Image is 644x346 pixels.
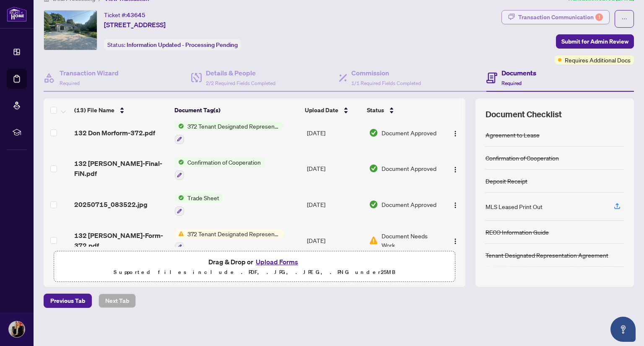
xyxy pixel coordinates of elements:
div: Tenant Designated Representation Agreement [486,250,608,260]
button: Status Icon372 Tenant Designated Representation Agreement - Authority for Lease or Purchase [175,121,283,144]
div: Agreement to Lease [486,130,540,139]
div: Transaction Communication [518,10,603,24]
span: 132 [PERSON_NAME]-Form-372.pdf [74,230,168,250]
span: Required [501,80,522,86]
button: Next Tab [99,294,136,308]
th: Document Tag(s) [171,98,302,122]
span: 372 Tenant Designated Representation Agreement - Authority for Lease or Purchase [184,121,283,131]
img: Logo [452,238,459,245]
span: (13) File Name [74,106,114,115]
span: 372 Tenant Designated Representation Agreement - Authority for Lease or Purchase [184,229,283,238]
h4: Details & People [206,68,275,78]
th: (13) File Name [71,98,171,122]
button: Logo [449,162,462,175]
img: Document Status [369,128,378,137]
div: Ticket #: [104,10,145,20]
span: ellipsis [621,16,627,22]
button: Status IconTrade Sheet [175,193,223,216]
th: Status [364,98,441,122]
img: logo [7,6,27,22]
img: Status Icon [175,229,184,238]
span: 2/2 Required Fields Completed [206,80,275,86]
button: Previous Tab [44,294,92,308]
button: Status Icon372 Tenant Designated Representation Agreement - Authority for Lease or Purchase [175,229,283,252]
button: Logo [449,126,462,139]
div: 1 [595,13,603,21]
img: Status Icon [175,193,184,202]
td: [DATE] [304,115,366,151]
button: Open asap [610,317,636,342]
th: Upload Date [301,98,364,122]
button: Submit for Admin Review [556,34,634,49]
span: 1/1 Required Fields Completed [351,80,421,86]
span: 132 [PERSON_NAME]-Final-FiN.pdf [74,158,168,178]
button: Upload Forms [253,256,301,267]
span: Upload Date [305,106,338,115]
span: Requires Additional Docs [565,55,631,65]
span: Drag & Drop or [208,256,301,267]
span: Document Approved [382,164,436,173]
span: 20250715_083522.jpg [74,199,148,209]
span: Document Checklist [486,108,562,120]
img: Logo [452,130,459,137]
span: Trade Sheet [184,193,223,202]
div: RECO Information Guide [486,227,549,237]
img: Status Icon [175,121,184,131]
p: Supported files include .PDF, .JPG, .JPEG, .PNG under 25 MB [59,267,450,277]
img: Document Status [369,200,378,209]
span: Previous Tab [50,294,85,307]
img: Status Icon [175,158,184,167]
div: MLS Leased Print Out [486,202,543,211]
span: Confirmation of Cooperation [184,158,264,167]
button: Transaction Communication1 [501,10,610,24]
button: Logo [449,234,462,247]
h4: Documents [501,68,536,78]
h4: Transaction Wizard [60,68,119,78]
img: Logo [452,202,459,209]
button: Logo [449,198,462,211]
span: 132 Don Morform-372.pdf [74,128,155,138]
div: Deposit Receipt [486,176,527,186]
span: Document Needs Work [382,231,440,250]
td: [DATE] [304,151,366,187]
td: [DATE] [304,222,366,258]
span: Status [367,106,384,115]
button: Status IconConfirmation of Cooperation [175,158,264,180]
span: Information Updated - Processing Pending [127,41,238,49]
img: Document Status [369,164,378,173]
span: Document Approved [382,128,436,137]
h4: Commission [351,68,421,78]
div: Confirmation of Cooperation [486,153,559,163]
span: [STREET_ADDRESS] [104,20,166,30]
img: IMG-N12273165_1.jpg [44,10,97,50]
span: Drag & Drop orUpload FormsSupported files include .PDF, .JPG, .JPEG, .PNG under25MB [54,251,455,282]
span: Submit for Admin Review [561,35,628,48]
img: Profile Icon [9,321,25,337]
td: [DATE] [304,186,366,222]
div: Status: [104,39,241,50]
span: 43645 [127,11,145,19]
img: Document Status [369,236,378,245]
span: Required [60,80,80,86]
span: Document Approved [382,200,436,209]
img: Logo [452,166,459,173]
